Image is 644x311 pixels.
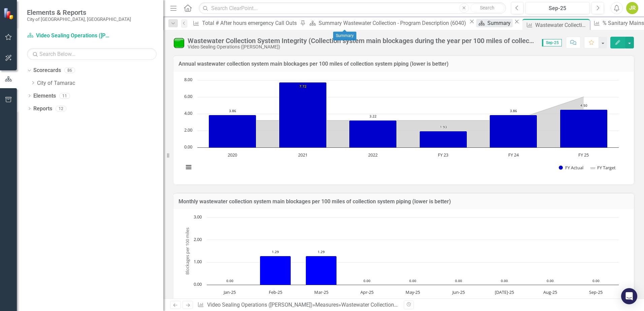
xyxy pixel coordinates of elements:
[194,258,202,265] text: 1.00
[209,115,256,147] path: 2020, 3.86100386. FY Actual.
[306,256,337,285] path: Mar-25, 1.28584287. Monthly Actual.
[560,109,608,147] path: FY 25, 4.5045045. FY Actual.
[495,289,514,295] text: [DATE]-25
[33,92,56,100] a: Elements
[406,289,420,295] text: May-25
[525,2,590,14] button: Sep-25
[535,21,588,29] div: Wastewater Collection System Integrity (Collection system main blockages during the year per 100 ...
[559,165,583,171] button: Show FY Actual
[363,278,371,283] text: 0.00
[194,236,202,242] text: 2.00
[360,289,374,295] text: Apr-25
[184,76,192,82] text: 8.00
[528,4,587,12] div: Sep-25
[260,256,291,285] path: Feb-25, 1.28584287. Monthly Actual.
[3,7,15,19] img: ClearPoint Strategy
[542,39,562,46] span: Sep-25
[27,32,111,40] a: Video Sealing Operations ([PERSON_NAME])
[543,289,557,295] text: Aug-25
[319,19,468,27] div: Summary Wastewater Collection - Program Description (6040)
[194,214,202,220] text: 3.00
[455,278,462,283] text: 0.00
[179,199,629,205] h3: Monthly wastewater collection system main blockages per 100 miles of collection system piping (lo...
[272,249,279,254] text: 1.29
[589,289,603,295] text: Sep-25
[229,108,236,113] text: 3.86
[298,152,308,158] text: 2021
[510,108,517,113] text: 3.86
[368,152,378,158] text: 2022
[27,8,131,16] span: Elements & Reports
[452,289,465,295] text: Jun-25
[37,79,163,87] a: City of Tamarac
[184,144,192,150] text: 0.00
[438,152,448,158] text: FY 23
[307,19,468,27] a: Summary Wastewater Collection - Program Description (6040)
[27,48,157,60] input: Search Below...
[226,278,233,283] text: 0.00
[279,82,327,147] path: 2021, 7.72200772. FY Actual.
[188,37,535,44] div: Wastewater Collection System Integrity (Collection system main blockages during the year per 100 ...
[471,3,504,13] button: Search
[349,120,397,147] path: 2022, 3.21750322. FY Actual.
[207,302,313,308] a: Video Sealing Operations ([PERSON_NAME])
[487,19,513,27] div: Summary
[508,152,519,158] text: FY 24
[179,61,629,67] h3: Annual wastewater collection system main blockages per 100 miles of collection system piping (low...
[173,37,184,48] img: Meets or exceeds target
[501,278,508,283] text: 0.00
[626,2,638,14] button: JR
[56,106,66,111] div: 12
[184,163,193,172] button: View chart menu, Chart
[369,114,377,118] text: 3.22
[314,289,328,295] text: Mar-25
[580,103,587,108] text: 4.50
[202,19,298,27] div: Total # After hours emergency Call Outs
[180,77,622,178] svg: Interactive chart
[180,77,627,178] div: Chart. Highcharts interactive chart.
[578,152,589,158] text: FY 25
[547,278,554,283] text: 0.00
[333,32,356,40] div: Summary
[184,110,192,116] text: 4.00
[64,68,75,73] div: 86
[184,228,190,275] text: Blockages per 100 miles
[440,125,447,129] text: 1.93
[409,278,416,283] text: 0.00
[59,93,70,99] div: 11
[476,19,513,27] a: Summary
[590,165,616,171] button: Show FY Target
[194,281,202,287] text: 0.00
[480,5,494,10] span: Search
[420,131,467,147] path: FY 23, 1.93050193. FY Actual.
[299,84,307,89] text: 7.72
[315,302,339,308] a: Measures
[209,82,608,147] g: FY Actual, series 1 of 2. Bar series with 6 bars.
[621,288,637,304] div: Open Intercom Messenger
[269,289,282,295] text: Feb-25
[184,127,192,133] text: 2.00
[27,16,131,22] small: City of [GEOGRAPHIC_DATA], [GEOGRAPHIC_DATA]
[33,105,52,113] a: Reports
[184,93,192,99] text: 6.00
[197,301,398,309] div: » »
[33,67,61,74] a: Scorecards
[188,44,535,49] div: Video Sealing Operations ([PERSON_NAME])
[592,278,600,283] text: 0.00
[199,2,506,14] input: Search ClearPoint...
[490,115,537,147] path: FY 24, 3.86100386. FY Actual.
[191,19,298,27] a: Total # After hours emergency Call Outs
[318,249,325,254] text: 1.29
[223,289,236,295] text: Jan-25
[228,152,237,158] text: 2020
